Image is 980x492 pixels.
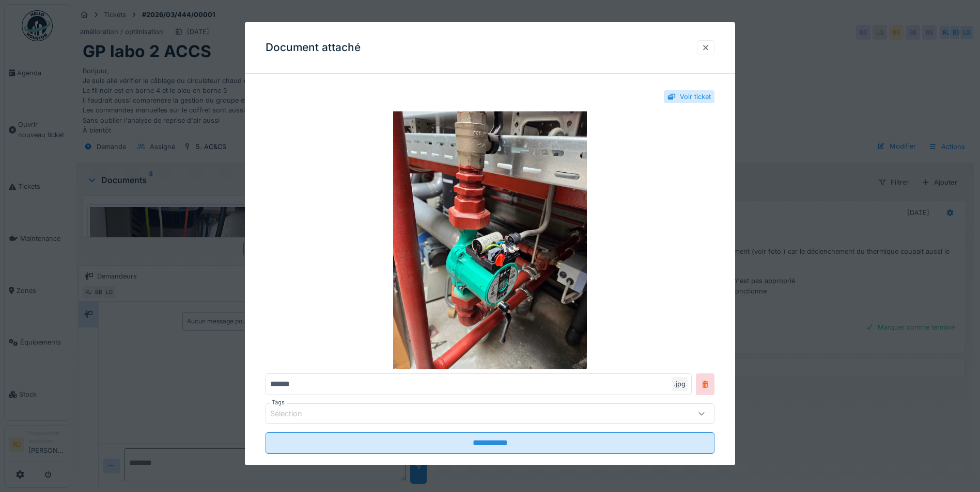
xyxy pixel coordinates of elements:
div: Voir ticket [680,92,711,102]
div: Sélection [270,408,317,419]
div: .jpg [672,377,688,391]
label: Tags [270,398,287,407]
h3: Document attaché [266,41,361,54]
img: 3c6a57dc-dc82-4afb-840a-20a1b66cbf45-2.jpeg.jpg [266,111,714,369]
